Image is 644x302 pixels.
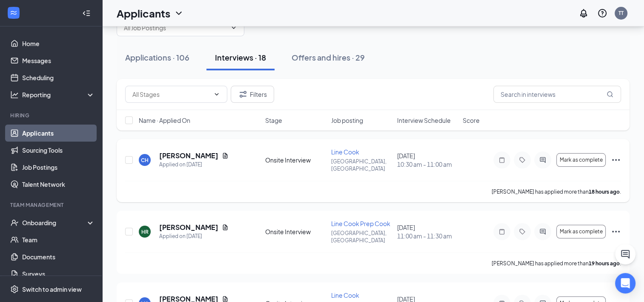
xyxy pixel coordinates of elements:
input: Search in interviews [493,86,621,103]
svg: Notifications [578,8,589,18]
span: 11:00 am - 11:30 am [397,232,458,240]
span: Name · Applied On [139,116,190,125]
input: All Job Postings [124,23,227,32]
svg: ChevronDown [174,8,184,18]
div: Switch to admin view [22,285,82,293]
button: Mark as complete [556,153,606,167]
span: Job posting [331,116,363,125]
svg: Document [222,224,229,231]
svg: ChevronDown [213,91,220,98]
svg: Settings [10,285,19,293]
div: Hiring [10,112,93,119]
svg: Analysis [10,90,19,99]
div: Team Management [10,201,93,209]
div: Open Intercom Messenger [615,273,635,293]
svg: ActiveChat [538,228,548,235]
a: Job Postings [22,159,95,176]
svg: ChevronDown [230,24,237,31]
a: Home [22,35,95,52]
div: CH [141,157,149,164]
a: Messages [22,52,95,69]
p: [GEOGRAPHIC_DATA], [GEOGRAPHIC_DATA] [331,158,392,172]
button: ChatActive [615,244,635,264]
div: Interviews · 18 [215,52,266,63]
a: Applicants [22,125,95,142]
span: Mark as complete [560,229,603,235]
svg: Ellipses [611,226,621,237]
div: HR [141,228,149,235]
div: [DATE] [397,223,458,240]
svg: UserCheck [10,218,19,227]
h5: [PERSON_NAME] [159,151,218,160]
svg: QuestionInfo [597,8,607,18]
svg: Ellipses [611,155,621,165]
p: [GEOGRAPHIC_DATA], [GEOGRAPHIC_DATA] [331,229,392,244]
a: Scheduling [22,69,95,86]
p: [PERSON_NAME] has applied more than . [492,188,621,195]
span: Line Cook [331,148,359,156]
div: Applications · 106 [125,52,189,63]
svg: MagnifyingGlass [607,91,613,98]
span: Line Cook Prep Cook [331,220,390,227]
svg: Note [497,157,507,163]
span: Stage [265,116,282,125]
a: Documents [22,248,95,265]
span: Mark as complete [560,157,603,163]
div: Reporting [22,90,95,99]
p: [PERSON_NAME] has applied more than . [492,260,621,267]
div: Onsite Interview [265,227,326,236]
svg: Filter [238,89,248,99]
svg: Document [222,152,229,159]
div: [DATE] [397,151,458,168]
svg: ChatActive [620,249,630,259]
div: Applied on [DATE] [159,232,229,241]
svg: ActiveChat [538,157,548,163]
b: 19 hours ago [589,260,620,267]
span: 10:30 am - 11:00 am [397,160,458,168]
input: All Stages [132,90,210,99]
h5: [PERSON_NAME] [159,223,218,232]
span: Line Cook [331,291,359,299]
svg: Collapse [82,9,91,17]
span: Score [463,116,480,125]
div: TT [618,9,624,17]
a: Talent Network [22,176,95,193]
a: Sourcing Tools [22,142,95,159]
button: Mark as complete [556,225,606,238]
svg: Note [497,228,507,235]
svg: Tag [517,228,527,235]
svg: WorkstreamLogo [9,9,18,17]
div: Onboarding [22,218,88,227]
div: Offers and hires · 29 [292,52,365,63]
button: Filter Filters [231,86,274,103]
a: Surveys [22,265,95,282]
div: Applied on [DATE] [159,160,229,169]
a: Team [22,231,95,248]
svg: Tag [517,157,527,163]
div: Onsite Interview [265,156,326,164]
h1: Applicants [117,6,170,20]
span: Interview Schedule [397,116,450,125]
b: 18 hours ago [589,189,620,195]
